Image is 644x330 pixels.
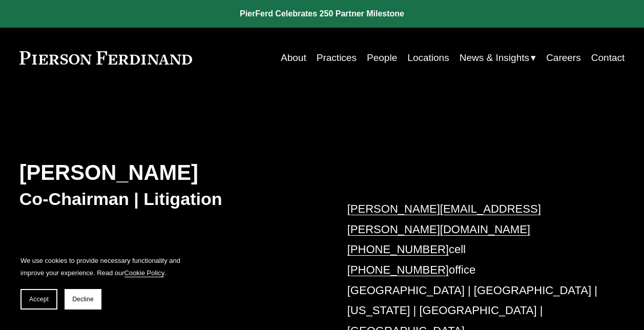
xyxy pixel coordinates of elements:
[347,243,449,256] a: [PHONE_NUMBER]
[460,48,536,68] a: folder dropdown
[19,160,322,185] h2: [PERSON_NAME]
[347,263,449,276] a: [PHONE_NUMBER]
[124,269,164,277] a: Cookie Policy
[29,296,49,303] span: Accept
[591,48,625,68] a: Contact
[460,49,529,67] span: News & Insights
[65,289,101,310] button: Decline
[407,48,449,68] a: Locations
[281,48,306,68] a: About
[347,202,541,236] a: [PERSON_NAME][EMAIL_ADDRESS][PERSON_NAME][DOMAIN_NAME]
[19,188,322,210] h3: Co-Chairman | Litigation
[20,289,57,310] button: Accept
[367,48,397,68] a: People
[317,48,357,68] a: Practices
[20,255,184,279] p: We use cookies to provide necessary functionality and improve your experience. Read our .
[72,296,94,303] span: Decline
[10,244,195,320] section: Cookie banner
[546,48,581,68] a: Careers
